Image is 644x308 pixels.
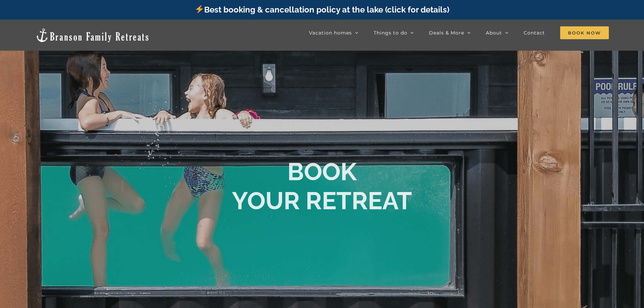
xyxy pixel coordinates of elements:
img: Branson Family Retreats Logo [35,28,150,43]
span: Deals & More [429,30,464,35]
a: About [486,26,508,40]
span: Vacation homes [309,30,352,35]
a: Best booking & cancellation policy at the lake (click for details) [195,5,449,15]
a: Contact [524,26,545,40]
a: Deals & More [429,26,471,40]
img: ⚡️ [195,5,204,13]
a: Vacation homes [309,26,358,40]
a: Book Now [560,26,609,40]
span: About [486,30,502,35]
b: BOOK YOUR RETREAT [232,157,412,215]
span: Contact [524,30,545,35]
a: Things to do [374,26,414,40]
span: Things to do [374,30,407,35]
nav: Main Menu [309,26,609,40]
